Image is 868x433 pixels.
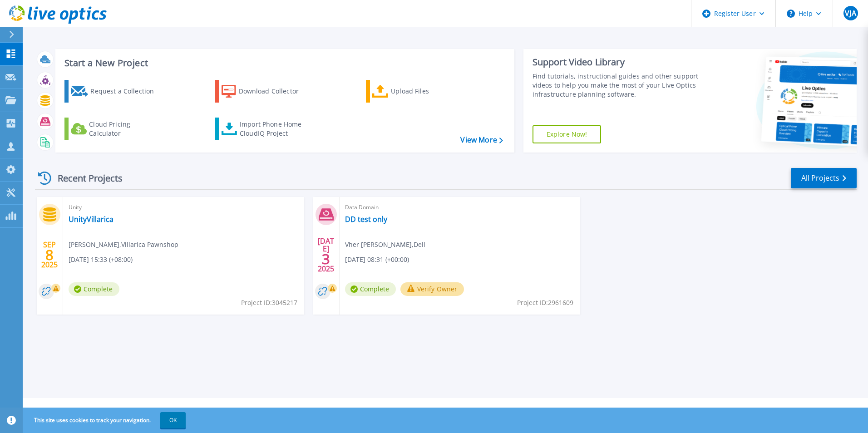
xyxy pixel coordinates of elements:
span: VJA [845,10,856,17]
span: [PERSON_NAME] , Villarica Pawnshop [69,240,178,250]
div: Upload Files [391,82,464,100]
div: Import Phone Home CloudIQ Project [240,120,311,138]
div: SEP 2025 [41,238,58,271]
a: UnityVillarica [69,215,113,224]
span: Project ID: 2961609 [517,298,573,308]
span: 3 [322,255,330,263]
a: Download Collector [215,80,316,103]
span: Unity [69,202,299,212]
div: Download Collector [239,82,311,100]
span: [DATE] 08:31 (+00:00) [345,255,409,265]
span: Project ID: 3045217 [241,298,297,308]
div: [DATE] 2025 [317,238,335,271]
div: Support Video Library [533,56,702,68]
a: Cloud Pricing Calculator [64,118,166,140]
a: Explore Now! [533,125,602,143]
div: Cloud Pricing Calculator [89,120,162,138]
span: 8 [45,251,54,259]
a: DD test only [345,215,387,224]
span: Vher [PERSON_NAME] , Dell [345,240,425,250]
div: Find tutorials, instructional guides and other support videos to help you make the most of your L... [533,72,702,99]
button: OK [160,412,186,428]
h3: Start a New Project [64,58,503,68]
a: All Projects [791,168,857,188]
div: Recent Projects [35,167,135,189]
span: Complete [345,282,396,296]
a: Upload Files [366,80,467,103]
span: Data Domain [345,202,575,212]
span: This site uses cookies to track your navigation. [25,412,186,428]
span: [DATE] 15:33 (+08:00) [69,255,133,265]
span: Complete [69,282,119,296]
button: Verify Owner [400,282,464,296]
a: View More [460,136,503,144]
a: Request a Collection [64,80,166,103]
div: Request a Collection [90,82,163,100]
